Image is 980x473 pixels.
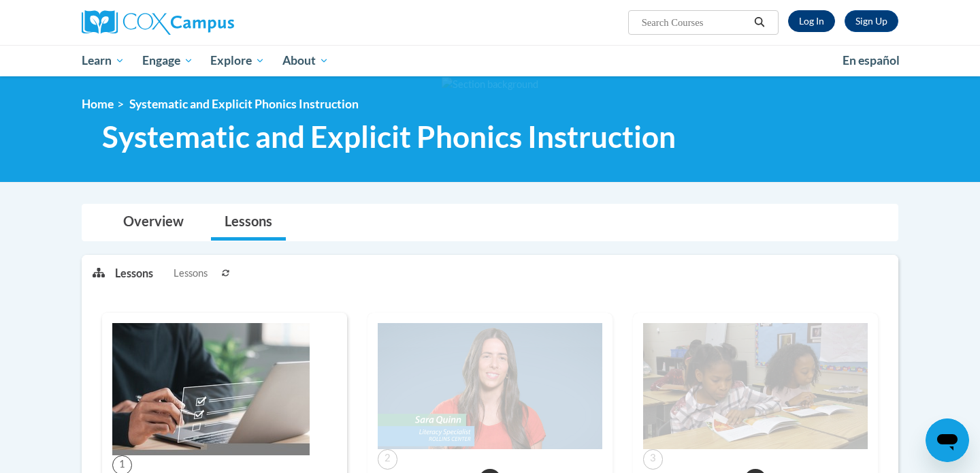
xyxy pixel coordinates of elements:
span: Lessons [174,266,208,281]
span: 3 [643,449,663,469]
a: Explore [201,45,274,76]
a: Engage [133,45,202,76]
button: Search [749,14,770,31]
a: En español [834,46,909,75]
img: Course Image [378,323,602,450]
span: About [282,52,329,69]
img: Course Image [643,323,868,450]
input: Search Courses [640,14,749,31]
a: Lessons [211,204,286,241]
a: About [274,45,338,76]
span: Explore [210,52,265,69]
img: Section background [442,77,538,92]
span: Learn [82,52,125,69]
iframe: Button to launch messaging window [926,418,969,462]
a: Log In [788,10,835,32]
span: Engage [142,52,193,69]
span: 2 [378,449,397,469]
div: Main menu [61,45,919,76]
a: Register [845,10,898,32]
a: Home [82,97,114,111]
span: Systematic and Explicit Phonics Instruction [129,97,359,111]
a: Overview [110,204,197,241]
img: Course Image [112,323,310,455]
span: Systematic and Explicit Phonics Instruction [102,119,676,155]
a: Cox Campus [82,10,340,35]
span: En español [843,53,900,67]
p: Lessons [115,266,153,281]
a: Learn [73,45,133,76]
img: Cox Campus [82,10,234,35]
